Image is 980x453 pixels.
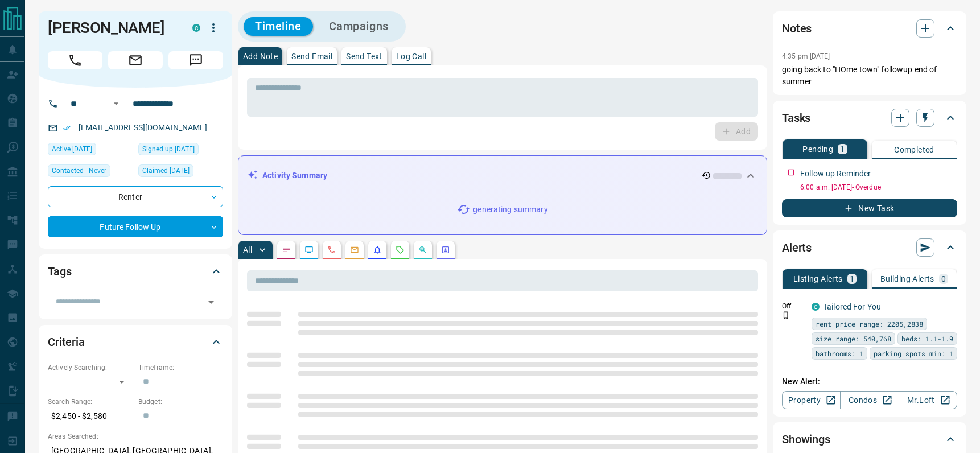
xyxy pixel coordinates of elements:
div: Fri Dec 27 2024 [48,143,133,159]
p: Listing Alerts [793,275,843,283]
p: New Alert: [782,376,957,388]
svg: Email Verified [63,124,71,132]
p: Send Email [291,52,332,60]
p: Actively Searching: [48,363,133,373]
h2: Alerts [782,238,812,257]
button: Timeline [244,17,313,36]
p: Activity Summary [262,170,327,182]
span: size range: 540,768 [816,333,891,344]
p: Areas Searched: [48,431,223,442]
p: Pending [802,145,833,153]
div: Activity Summary [248,165,757,186]
p: Timeframe: [138,363,223,373]
button: Campaigns [318,17,400,36]
p: 1 [850,275,854,283]
a: Condos [840,391,899,409]
div: Fri Dec 27 2024 [138,164,223,180]
svg: Notes [282,245,291,254]
span: parking spots min: 1 [874,348,953,359]
svg: Opportunities [418,245,427,254]
p: 4:35 pm [DATE] [782,52,830,60]
h2: Tasks [782,109,810,127]
div: Fri Dec 27 2024 [138,143,223,159]
p: generating summary [473,204,547,216]
p: Off [782,301,805,311]
p: All [243,246,252,254]
div: condos.ca [192,24,200,32]
span: Email [108,51,163,69]
span: rent price range: 2205,2838 [816,318,923,330]
p: Building Alerts [880,275,934,283]
p: Search Range: [48,397,133,407]
div: Criteria [48,328,223,356]
svg: Push Notification Only [782,311,790,319]
h2: Tags [48,262,71,281]
h2: Showings [782,430,830,448]
a: Mr.Loft [899,391,957,409]
button: New Task [782,199,957,217]
svg: Lead Browsing Activity [304,245,314,254]
div: Future Follow Up [48,216,223,237]
a: Tailored For You [823,302,881,311]
svg: Agent Actions [441,245,450,254]
h2: Notes [782,19,812,38]
span: Call [48,51,102,69]
div: Alerts [782,234,957,261]
p: 6:00 a.m. [DATE] - Overdue [800,182,957,192]
div: Tags [48,258,223,285]
button: Open [203,294,219,310]
svg: Requests [396,245,405,254]
svg: Emails [350,245,359,254]
div: Renter [48,186,223,207]
div: Showings [782,426,957,453]
p: 1 [840,145,845,153]
span: Signed up [DATE] [142,143,195,155]
p: Completed [894,146,934,154]
h1: [PERSON_NAME] [48,19,175,37]
p: Send Text [346,52,382,60]
div: condos.ca [812,303,820,311]
p: Follow up Reminder [800,168,871,180]
span: Message [168,51,223,69]
h2: Criteria [48,333,85,351]
div: Tasks [782,104,957,131]
a: [EMAIL_ADDRESS][DOMAIN_NAME] [79,123,207,132]
div: Notes [782,15,957,42]
span: beds: 1.1-1.9 [901,333,953,344]
p: going back to "HOme town" followup end of summer [782,64,957,88]
span: Active [DATE] [52,143,92,155]
p: Add Note [243,52,278,60]
button: Open [109,97,123,110]
span: Contacted - Never [52,165,106,176]
a: Property [782,391,841,409]
span: bathrooms: 1 [816,348,863,359]
svg: Calls [327,245,336,254]
p: $2,450 - $2,580 [48,407,133,426]
p: 0 [941,275,946,283]
span: Claimed [DATE] [142,165,190,176]
p: Budget: [138,397,223,407]
svg: Listing Alerts [373,245,382,254]
p: Log Call [396,52,426,60]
